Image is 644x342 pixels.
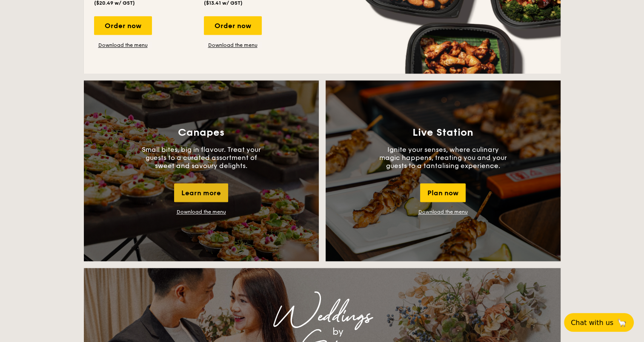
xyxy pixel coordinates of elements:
div: Learn more [174,183,228,202]
h3: Canapes [178,127,224,139]
h3: Live Station [412,127,473,139]
div: Order now [94,16,152,35]
div: Weddings [159,309,486,324]
p: Ignite your senses, where culinary magic happens, treating you and your guests to a tantalising e... [379,145,507,170]
span: 🦙 [617,318,627,328]
div: by [190,324,486,339]
div: Order now [204,16,262,35]
a: Download the menu [177,209,226,215]
div: Plan now [420,183,466,202]
a: Download the menu [418,209,468,215]
a: Download the menu [204,42,262,48]
button: Chat with us🦙 [564,313,634,332]
a: Download the menu [94,42,152,48]
p: Small bites, big in flavour. Treat your guests to a curated assortment of sweet and savoury delig... [137,145,265,170]
span: Chat with us [571,319,613,327]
